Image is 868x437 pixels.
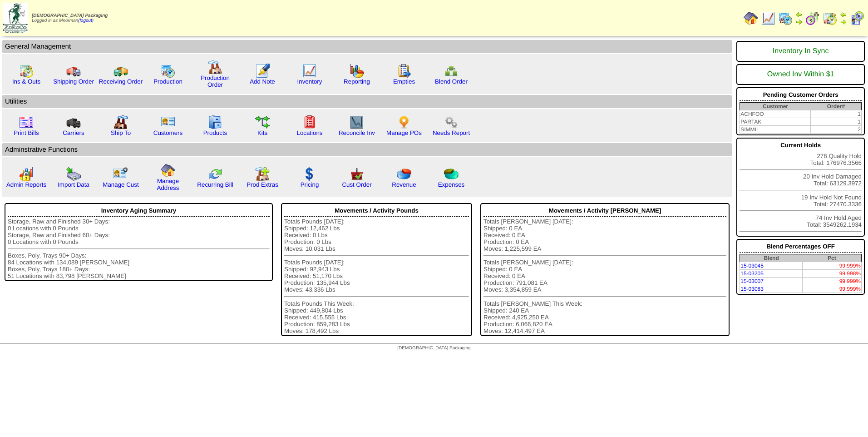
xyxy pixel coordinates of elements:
div: Owned Inv Within $1 [740,66,862,83]
img: arrowright.gif [795,18,803,25]
img: truck2.gif [113,64,128,78]
img: invoice2.gif [19,115,34,129]
a: Expenses [438,181,465,188]
th: Blend [740,254,803,262]
a: Ins & Outs [12,78,40,85]
img: dollar.gif [302,167,317,181]
a: Locations [296,129,322,136]
div: 278 Quality Hold Total: 176976.3566 20 Inv Hold Damaged Total: 63129.3972 19 Inv Hold Not Found T... [736,138,865,237]
a: Kits [257,129,267,136]
img: pie_chart2.png [444,167,459,181]
img: calendarinout.gif [823,11,837,25]
th: Order# [811,103,862,110]
a: Add Note [250,78,275,85]
img: factory.gif [208,60,222,74]
th: Customer [740,103,811,110]
th: Pct [803,254,862,262]
a: Ship To [111,129,131,136]
div: Movements / Activity [PERSON_NAME] [483,205,726,217]
a: Receiving Order [99,78,143,85]
img: zoroco-logo-small.webp [3,3,28,33]
td: Utilities [2,95,732,108]
a: (logout) [78,18,94,23]
a: Blend Order [435,78,468,85]
a: Reconcile Inv [339,129,375,136]
a: Needs Report [433,129,470,136]
td: 99.999% [803,262,862,270]
img: locations.gif [302,115,317,129]
img: truck3.gif [66,115,81,129]
img: reconcile.gif [208,167,222,181]
div: Pending Customer Orders [740,89,862,101]
img: customers.gif [161,115,175,129]
a: Admin Reports [6,181,46,188]
img: managecust.png [113,167,129,181]
img: workflow.png [444,115,459,129]
a: Revenue [392,181,416,188]
a: 15-03083 [740,286,764,292]
a: 15-03205 [740,270,764,277]
div: Storage, Raw and Finished 30+ Days: 0 Locations with 0 Pounds Storage, Raw and Finished 60+ Days:... [8,218,270,279]
a: Prod Extras [247,181,278,188]
a: Pricing [301,181,319,188]
div: Movements / Activity Pounds [284,205,469,217]
td: 1 [811,118,862,126]
a: Manage Address [157,178,179,191]
img: cabinet.gif [208,115,222,129]
img: cust_order.png [350,167,364,181]
td: SIMMIL [740,126,811,134]
span: [DEMOGRAPHIC_DATA] Packaging [397,346,470,351]
img: graph.gif [350,64,364,78]
a: Manage Cust [103,181,138,188]
img: line_graph2.gif [350,115,364,129]
a: Import Data [58,181,89,188]
img: network.png [444,64,459,78]
a: Cust Order [342,181,371,188]
img: import.gif [66,167,81,181]
img: arrowleft.gif [795,11,803,18]
td: 99.999% [803,285,862,293]
img: calendarinout.gif [19,64,34,78]
img: truck.gif [66,64,81,78]
a: Shipping Order [53,78,94,85]
a: Print Bills [14,129,39,136]
img: workflow.gif [255,115,270,129]
img: arrowleft.gif [840,11,847,18]
td: ACHFOO [740,110,811,118]
td: General Management [2,40,732,53]
img: line_graph.gif [761,11,775,25]
td: 99.998% [803,270,862,278]
a: Customers [153,129,182,136]
img: pie_chart.png [397,167,411,181]
img: po.png [397,115,411,129]
div: Blend Percentages OFF [740,241,862,253]
img: calendarprod.gif [161,64,175,78]
img: arrowright.gif [840,18,847,25]
img: home.gif [161,163,175,178]
img: factory2.gif [113,115,128,129]
td: Adminstrative Functions [2,143,732,156]
a: Products [203,129,227,136]
td: 1 [811,110,862,118]
a: Carriers [63,129,84,136]
a: Manage POs [386,129,422,136]
div: Totals Pounds [DATE]: Shipped: 12,462 Lbs Received: 0 Lbs Production: 0 Lbs Moves: 10,031 Lbs Tot... [284,218,469,334]
img: prodextras.gif [255,167,270,181]
img: home.gif [744,11,758,25]
span: Logged in as Mnorman [32,13,108,23]
a: Recurring Bill [197,181,233,188]
a: Production [153,78,182,85]
a: Reporting [344,78,370,85]
div: Inventory In Sync [740,43,862,60]
a: 15-03045 [740,263,764,269]
a: Production Order [201,74,230,88]
img: calendarcustomer.gif [850,11,864,25]
img: workorder.gif [397,64,411,78]
a: Inventory [297,78,322,85]
td: 2 [811,126,862,134]
img: calendarprod.gif [778,11,793,25]
a: Empties [393,78,415,85]
td: 99.999% [803,278,862,285]
img: orders.gif [255,64,270,78]
td: PARTAK [740,118,811,126]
